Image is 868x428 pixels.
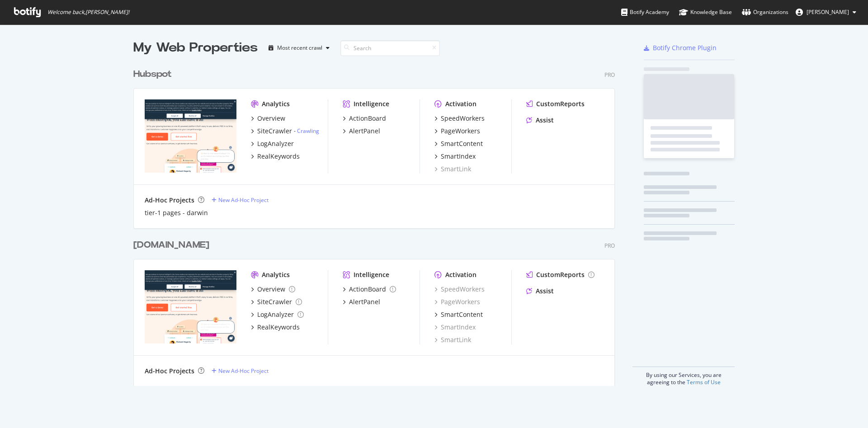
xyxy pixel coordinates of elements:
div: Overview [257,114,285,123]
div: AlertPanel [349,127,380,136]
a: SiteCrawler [251,297,302,306]
div: SpeedWorkers [441,114,485,123]
div: My Web Properties [133,39,258,57]
div: Hubspot [133,68,172,81]
div: grid [133,57,622,386]
a: AlertPanel [343,127,380,136]
a: New Ad-Hoc Project [212,367,269,375]
button: [PERSON_NAME] [788,5,863,19]
a: SmartContent [434,139,483,148]
div: ActionBoard [349,114,386,123]
div: Intelligence [354,99,389,108]
button: Most recent crawl [265,41,333,55]
img: hubspot-bulkdataexport.com [145,270,236,343]
a: LogAnalyzer [251,310,304,319]
div: CustomReports [536,99,585,108]
a: ActionBoard [343,114,386,123]
a: Assist [526,287,554,296]
a: Terms of Use [687,378,721,386]
a: SmartIndex [434,152,476,161]
div: Activation [445,270,476,279]
div: Activation [445,99,476,108]
a: Overview [251,285,295,294]
a: Overview [251,114,285,123]
div: Knowledge Base [679,8,732,17]
div: Ad-Hoc Projects [145,196,194,205]
div: LogAnalyzer [257,139,294,148]
a: PageWorkers [434,297,480,306]
div: Assist [536,287,554,296]
div: [DOMAIN_NAME] [133,239,209,252]
div: SmartContent [441,310,483,319]
a: Botify Chrome Plugin [644,43,717,52]
a: SmartLink [434,335,471,344]
div: ActionBoard [349,285,386,294]
a: CustomReports [526,270,594,279]
div: Pro [604,71,615,79]
span: Welcome back, [PERSON_NAME] ! [47,9,129,16]
div: AlertPanel [349,297,380,306]
a: SpeedWorkers [434,114,485,123]
span: Victor Pan [807,8,849,16]
a: Crawling [297,127,319,135]
div: Organizations [742,8,788,17]
div: Botify Academy [621,8,669,17]
a: SmartIndex [434,323,476,332]
input: Search [340,40,440,56]
div: Analytics [262,270,290,279]
a: Assist [526,116,554,125]
div: Most recent crawl [277,45,322,51]
div: LogAnalyzer [257,310,294,319]
div: By using our Services, you are agreeing to the [632,367,735,386]
a: SmartLink [434,165,471,174]
div: - [294,127,319,135]
a: LogAnalyzer [251,139,294,148]
div: Assist [536,116,554,125]
div: Botify Chrome Plugin [653,43,717,52]
a: AlertPanel [343,297,380,306]
a: RealKeywords [251,323,300,332]
a: SpeedWorkers [434,285,485,294]
div: SmartContent [441,139,483,148]
div: New Ad-Hoc Project [218,367,269,375]
img: hubspot.com [145,99,236,173]
div: SmartIndex [441,152,476,161]
a: SiteCrawler- Crawling [251,127,319,136]
div: PageWorkers [441,127,480,136]
div: RealKeywords [257,323,300,332]
div: CustomReports [536,270,585,279]
div: New Ad-Hoc Project [218,196,269,204]
a: New Ad-Hoc Project [212,196,269,204]
a: tier-1 pages - darwin [145,208,208,217]
a: PageWorkers [434,127,480,136]
div: Pro [604,242,615,249]
div: SiteCrawler [257,127,292,136]
div: SiteCrawler [257,297,292,306]
a: ActionBoard [343,285,396,294]
div: Ad-Hoc Projects [145,367,194,376]
a: CustomReports [526,99,585,108]
a: Hubspot [133,68,175,81]
a: SmartContent [434,310,483,319]
a: [DOMAIN_NAME] [133,239,213,252]
a: RealKeywords [251,152,300,161]
div: Overview [257,285,285,294]
div: RealKeywords [257,152,300,161]
div: Intelligence [354,270,389,279]
div: Analytics [262,99,290,108]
